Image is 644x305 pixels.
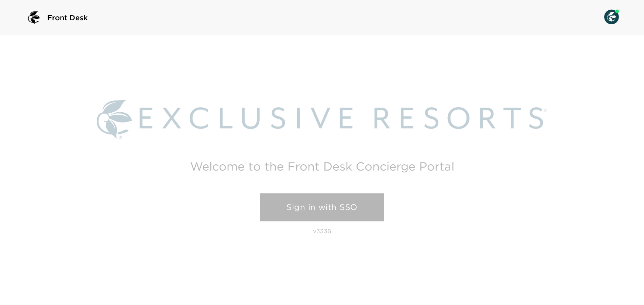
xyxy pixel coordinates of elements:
h2: Welcome to the Front Desk Concierge Portal [190,161,454,172]
img: Exclusive Resorts logo [97,100,548,139]
img: User [604,10,619,24]
span: Front Desk [47,13,88,23]
img: logo [25,9,43,27]
p: v3336 [313,227,331,235]
a: Sign in with SSO [260,193,384,221]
